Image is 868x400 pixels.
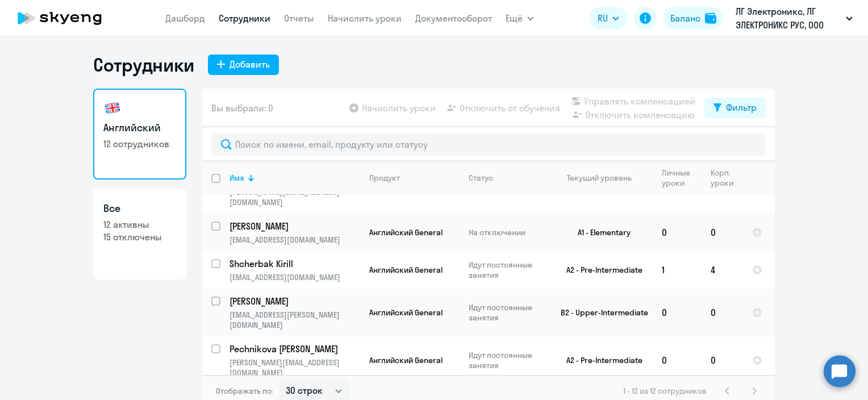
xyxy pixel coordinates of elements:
td: 0 [653,214,702,251]
span: RU [598,11,608,25]
p: [PERSON_NAME][EMAIL_ADDRESS][DOMAIN_NAME] [229,357,360,378]
a: Начислить уроки [328,13,402,24]
td: 0 [702,214,743,251]
p: ЛГ Электроникс, ЛГ ЭЛЕКТРОНИКС РУС, ООО [736,5,841,32]
span: Вы выбрали: 0 [211,101,273,115]
div: Личные уроки [662,168,701,188]
a: Shcherbak Kirill [229,257,360,270]
button: Фильтр [704,98,766,118]
a: [PERSON_NAME] [229,295,360,307]
td: 1 [653,251,702,289]
a: Все12 активны15 отключены [93,189,186,280]
p: Идут постоянные занятия [469,260,546,280]
div: Баланс [670,11,700,25]
span: Английский General [369,355,443,365]
p: [EMAIL_ADDRESS][DOMAIN_NAME] [229,235,360,245]
a: Сотрудники [219,13,270,24]
div: Статус [469,173,546,183]
p: Pechnikova [PERSON_NAME] [229,343,358,355]
div: Текущий уровень [567,173,632,183]
span: 1 - 12 из 12 сотрудников [623,386,707,396]
td: B2 - Upper-Intermediate [547,289,653,336]
p: [PERSON_NAME] [229,220,358,232]
div: Корп. уроки [711,168,742,188]
span: Английский General [369,265,443,275]
div: Личные уроки [662,168,691,188]
input: Поиск по имени, email, продукту или статусу [211,133,766,156]
p: [EMAIL_ADDRESS][PERSON_NAME][DOMAIN_NAME] [229,310,360,330]
button: ЛГ Электроникс, ЛГ ЭЛЕКТРОНИКС РУС, ООО [730,5,858,32]
td: 0 [702,289,743,336]
a: Дашборд [165,13,205,24]
img: balance [705,13,716,24]
h3: Все [103,201,176,216]
div: Имя [229,173,360,183]
div: Фильтр [726,101,757,114]
button: RU [590,7,627,30]
div: Текущий уровень [556,173,652,183]
td: 0 [702,336,743,384]
p: [EMAIL_ADDRESS][DOMAIN_NAME] [229,272,360,282]
span: Английский General [369,227,443,238]
p: На отключении [469,227,546,238]
span: Ещё [506,11,523,25]
td: 0 [653,289,702,336]
td: A2 - Pre-Intermediate [547,336,653,384]
div: Статус [469,173,493,183]
h1: Сотрудники [93,53,194,76]
div: Имя [229,173,244,183]
p: Идут постоянные занятия [469,350,546,370]
button: Балансbalance [663,7,723,30]
p: 12 сотрудников [103,137,176,150]
div: Добавить [229,57,270,71]
a: Pechnikova [PERSON_NAME] [229,343,360,355]
img: english [103,99,122,117]
button: Добавить [208,55,279,75]
a: Отчеты [284,13,314,24]
a: Документооборот [415,13,492,24]
button: Ещё [506,7,534,30]
p: [PERSON_NAME][EMAIL_ADDRESS][DOMAIN_NAME] [229,187,360,207]
span: Отображать по: [216,386,273,396]
p: Идут постоянные занятия [469,302,546,323]
td: 0 [653,336,702,384]
td: A1 - Elementary [547,214,653,251]
a: [PERSON_NAME] [229,220,360,232]
p: 12 активны [103,218,176,231]
p: Shcherbak Kirill [229,257,358,270]
h3: Английский [103,120,176,135]
td: 4 [702,251,743,289]
a: Английский12 сотрудников [93,89,186,180]
p: [PERSON_NAME] [229,295,358,307]
span: Английский General [369,307,443,318]
div: Корп. уроки [711,168,733,188]
td: A2 - Pre-Intermediate [547,251,653,289]
p: 15 отключены [103,231,176,243]
div: Продукт [369,173,400,183]
div: Продукт [369,173,459,183]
